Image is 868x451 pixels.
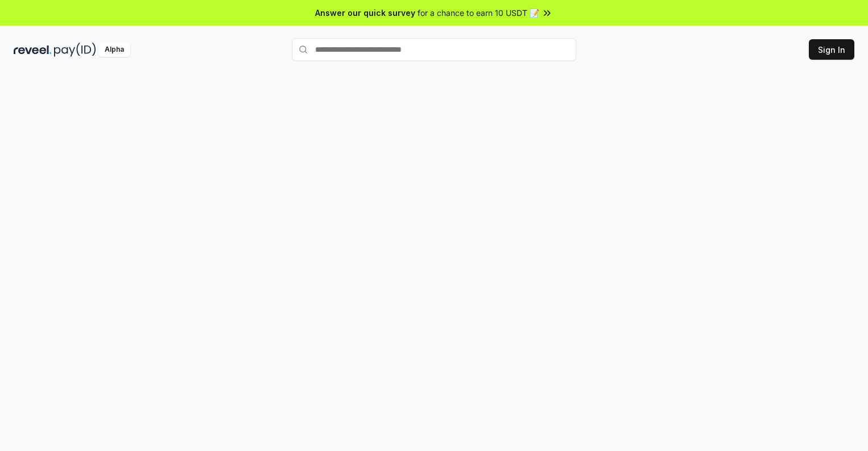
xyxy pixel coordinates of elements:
[315,7,415,19] span: Answer our quick survey
[14,43,52,57] img: reveel_dark
[809,39,854,60] button: Sign In
[54,43,96,57] img: pay_id
[98,43,130,57] div: Alpha
[418,7,539,19] span: for a chance to earn 10 USDT 📝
